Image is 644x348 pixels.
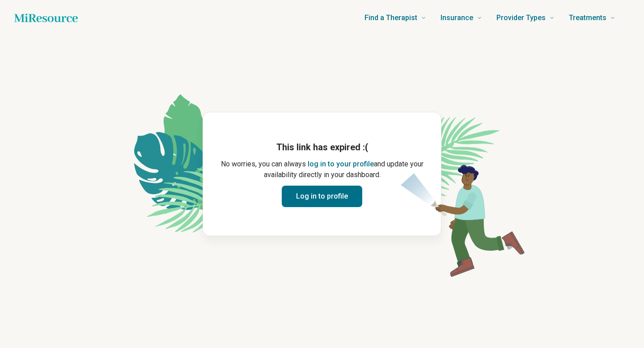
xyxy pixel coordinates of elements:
button: Log in to profile [282,186,362,207]
span: Treatments [569,12,606,24]
span: Find a Therapist [364,12,417,24]
span: Provider Types [496,12,546,24]
p: No worries, you can always and update your availability directly in your dashboard. [217,159,427,180]
button: log in to your profile [308,159,374,170]
h1: This link has expired :( [217,141,427,153]
a: Home page [14,9,78,27]
span: Insurance [441,12,473,24]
